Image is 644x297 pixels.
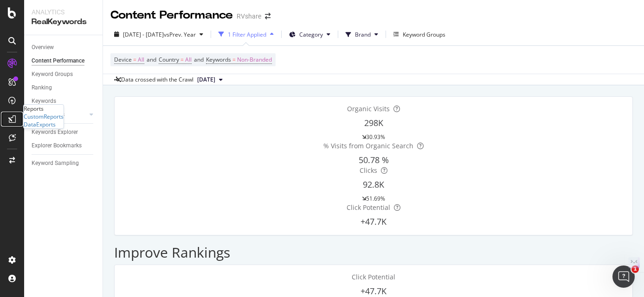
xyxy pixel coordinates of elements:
button: Category [285,27,334,42]
a: CustomReports [24,113,64,120]
div: 30.93% [366,133,385,141]
div: 51.69% [366,195,385,202]
div: RVshare [237,12,261,21]
button: 1 Filter Applied [215,27,277,42]
div: Overview [32,43,54,52]
button: [DATE] [193,74,226,85]
span: and [147,56,156,63]
div: Keyword Groups [403,31,445,38]
a: Keyword Groups [32,70,96,79]
button: Brand [342,27,382,42]
span: 2024 Mar. 29th [197,76,215,84]
span: Clicks [360,166,377,175]
div: Keywords Explorer [32,127,78,137]
button: [DATE] - [DATE]vsPrev. Year [110,27,207,42]
span: Keywords [206,56,231,63]
div: Content Performance [32,56,84,66]
span: = [232,56,236,63]
a: Keywords Explorer [32,127,96,137]
div: Ranking [32,83,52,93]
span: Click Potential [347,203,390,212]
span: 50.78 % [359,154,389,165]
span: 298K [364,117,383,128]
a: DataExports [24,120,56,128]
span: = [180,56,184,63]
a: Keyword Sampling [32,158,96,168]
span: and [194,56,204,63]
div: Explorer Bookmarks [32,141,82,151]
span: +47.7K [361,216,386,227]
a: Ranking [32,83,96,93]
span: 92.8K [363,179,384,190]
div: Keywords [32,96,56,106]
div: 1 Filter Applied [228,31,266,38]
div: arrow-right-arrow-left [265,13,270,19]
iframe: Intercom live chat [612,265,635,288]
a: Explorer Bookmarks [32,141,96,151]
span: Organic Visits [347,104,390,113]
div: RealKeywords [32,17,95,27]
span: [DATE] - [DATE] [123,31,164,38]
button: Keyword Groups [390,27,449,42]
a: Keywords [32,96,96,106]
span: Non-Branded [237,53,272,66]
div: Keyword Groups [32,70,73,79]
span: vs Prev. Year [164,31,196,38]
span: All [185,53,192,66]
div: Content Performance [110,7,233,23]
span: = [133,56,136,63]
span: All [138,53,144,66]
span: Click Potential [352,272,395,281]
div: Reports [24,105,64,113]
a: Overview [32,43,96,52]
span: Category [299,31,323,38]
span: +47.7K [361,285,386,297]
span: Brand [355,31,371,38]
span: Country [159,56,179,63]
h2: Improve Rankings [114,245,230,260]
div: Analytics [32,7,95,17]
div: Keyword Sampling [32,158,79,168]
a: Content Performance [32,56,96,66]
span: Device [114,56,132,63]
span: % Visits from Organic Search [323,141,413,150]
div: Data crossed with the Crawl [121,76,193,84]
